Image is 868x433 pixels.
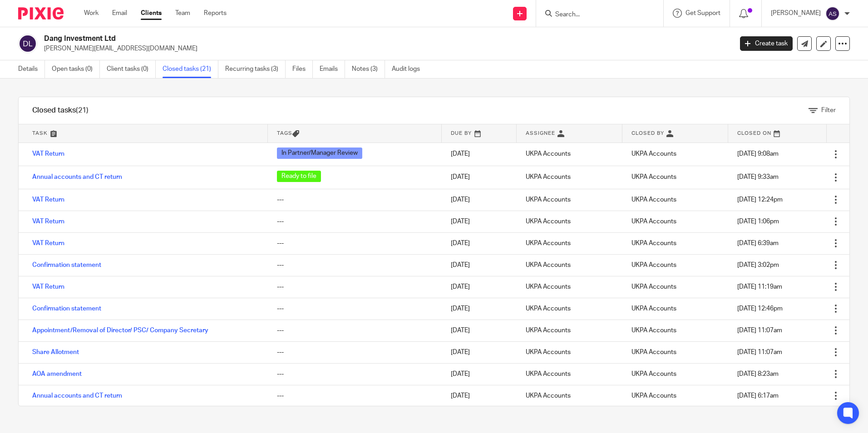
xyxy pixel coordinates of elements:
[631,262,676,268] span: UKPA Accounts
[740,36,793,51] a: Create task
[631,151,676,157] span: UKPA Accounts
[442,189,517,211] td: [DATE]
[76,107,89,114] span: (21)
[631,174,676,180] span: UKPA Accounts
[277,148,362,159] span: In Partner/Manager Review
[277,282,433,291] div: ---
[442,341,517,363] td: [DATE]
[32,327,208,334] a: Appointment/Removal of Director/ PSC/ Company Secretary
[277,261,433,270] div: ---
[204,9,227,18] a: Reports
[44,34,590,44] h2: Dang Investment Ltd
[44,44,726,53] p: [PERSON_NAME][EMAIL_ADDRESS][DOMAIN_NAME]
[141,9,162,18] a: Clients
[32,305,101,312] a: Confirmation statement
[821,107,836,113] span: Filter
[517,143,622,166] td: UKPA Accounts
[686,10,720,16] span: Get Support
[442,320,517,341] td: [DATE]
[292,60,313,78] a: Files
[442,143,517,166] td: [DATE]
[737,151,779,157] span: [DATE] 9:08am
[277,239,433,248] div: ---
[737,305,783,312] span: [DATE] 12:46pm
[517,211,622,232] td: UKPA Accounts
[554,11,636,19] input: Search
[52,60,100,78] a: Open tasks (0)
[631,327,676,334] span: UKPA Accounts
[277,171,321,182] span: Ready to file
[631,284,676,290] span: UKPA Accounts
[163,60,218,78] a: Closed tasks (21)
[277,391,433,400] div: ---
[442,385,517,407] td: [DATE]
[320,60,345,78] a: Emails
[737,371,779,377] span: [DATE] 8:23am
[32,197,64,203] a: VAT Return
[737,327,782,334] span: [DATE] 11:07am
[442,298,517,320] td: [DATE]
[517,232,622,254] td: UKPA Accounts
[442,363,517,385] td: [DATE]
[277,217,433,226] div: ---
[517,254,622,276] td: UKPA Accounts
[771,9,821,18] p: [PERSON_NAME]
[277,326,433,335] div: ---
[32,349,79,355] a: Share Allotment
[32,284,64,290] a: VAT Return
[32,106,89,115] h1: Closed tasks
[112,9,127,18] a: Email
[517,276,622,298] td: UKPA Accounts
[631,349,676,355] span: UKPA Accounts
[631,393,676,399] span: UKPA Accounts
[277,348,433,357] div: ---
[32,218,64,225] a: VAT Return
[32,393,122,399] a: Annual accounts and CT return
[442,254,517,276] td: [DATE]
[442,166,517,189] td: [DATE]
[175,9,190,18] a: Team
[825,6,840,21] img: svg%3E
[442,211,517,232] td: [DATE]
[631,305,676,312] span: UKPA Accounts
[517,385,622,407] td: UKPA Accounts
[18,34,37,53] img: svg%3E
[517,298,622,320] td: UKPA Accounts
[32,371,82,377] a: AOA amendment
[737,174,779,180] span: [DATE] 9:33am
[631,218,676,225] span: UKPA Accounts
[737,240,779,246] span: [DATE] 6:39am
[737,218,779,225] span: [DATE] 1:06pm
[517,341,622,363] td: UKPA Accounts
[631,371,676,377] span: UKPA Accounts
[737,284,782,290] span: [DATE] 11:19am
[392,60,427,78] a: Audit logs
[107,60,156,78] a: Client tasks (0)
[442,232,517,254] td: [DATE]
[18,60,45,78] a: Details
[442,276,517,298] td: [DATE]
[225,60,286,78] a: Recurring tasks (3)
[277,195,433,204] div: ---
[631,240,676,246] span: UKPA Accounts
[737,393,779,399] span: [DATE] 6:17am
[84,9,99,18] a: Work
[737,197,783,203] span: [DATE] 12:24pm
[32,240,64,246] a: VAT Return
[631,197,676,203] span: UKPA Accounts
[517,189,622,211] td: UKPA Accounts
[32,262,101,268] a: Confirmation statement
[268,124,442,143] th: Tags
[352,60,385,78] a: Notes (3)
[517,363,622,385] td: UKPA Accounts
[277,369,433,379] div: ---
[517,166,622,189] td: UKPA Accounts
[32,151,64,157] a: VAT Return
[277,304,433,313] div: ---
[517,320,622,341] td: UKPA Accounts
[737,349,782,355] span: [DATE] 11:07am
[737,262,779,268] span: [DATE] 3:02pm
[32,174,122,180] a: Annual accounts and CT return
[18,7,64,20] img: Pixie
